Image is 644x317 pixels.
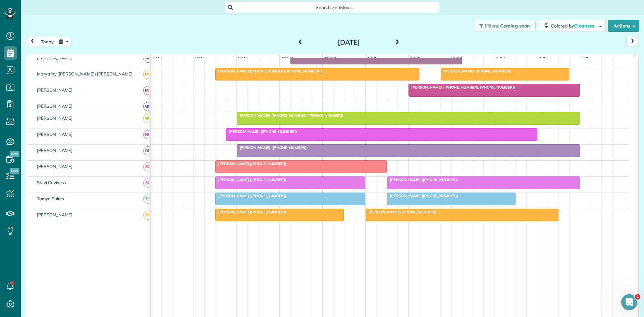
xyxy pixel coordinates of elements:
span: Filters: [485,23,499,29]
button: Colored byCleaners [539,20,605,32]
span: [PERSON_NAME] ([PHONE_NUMBER]) [215,161,287,166]
button: prev [26,37,39,46]
span: [PERSON_NAME] [36,131,74,137]
span: [PERSON_NAME] ([PHONE_NUMBER]) [215,210,287,214]
span: [PERSON_NAME] [36,55,74,60]
span: Colored by [551,23,597,29]
span: [PERSON_NAME] ([PHONE_NUMBER]) [387,177,459,182]
span: [PERSON_NAME] ([PHONE_NUMBER]) [387,194,459,198]
span: 11am [323,56,338,61]
span: [PERSON_NAME] ([PHONE_NUMBER], [PHONE_NUMBER]) [236,113,344,118]
span: New [10,151,19,157]
span: Coming soon [500,23,530,29]
span: [PERSON_NAME] ([PHONE_NUMBER]) [440,69,512,73]
span: [PERSON_NAME] ([PHONE_NUMBER]) [215,177,287,182]
span: 1pm [409,56,420,61]
span: 1 [635,294,640,300]
h2: [DATE] [307,39,391,46]
span: TS [143,195,152,204]
span: Stevi Caviness [36,180,67,185]
span: [PERSON_NAME] ([PHONE_NUMBER]) [226,129,298,134]
span: New [10,168,19,174]
span: 9am [237,56,249,61]
span: NC [143,130,152,139]
span: ZK [143,211,152,220]
span: [PERSON_NAME] ([PHONE_NUMBER], [PHONE_NUMBER]) [215,69,322,73]
span: [PERSON_NAME] [36,148,74,153]
span: 3pm [494,56,506,61]
span: 2pm [451,56,463,61]
span: 12pm [366,56,380,61]
span: MM [143,114,152,123]
span: 10am [280,56,295,61]
span: Cleaners [574,23,595,29]
span: [PERSON_NAME] ([PHONE_NUMBER], [PHONE_NUMBER]) [408,85,516,90]
span: [PERSON_NAME] [36,212,74,217]
span: SC [143,162,152,171]
span: OR [143,146,152,155]
iframe: Intercom live chat [621,294,637,310]
span: 7am [151,56,163,61]
span: MG [143,54,152,63]
span: ME [143,70,152,79]
button: Actions [608,20,639,32]
span: [PERSON_NAME] [36,164,74,169]
span: 5pm [580,56,592,61]
span: [PERSON_NAME] [36,87,74,93]
button: next [626,37,639,46]
span: Tamya Spires [36,196,65,201]
span: [PERSON_NAME] [36,115,74,121]
span: [PERSON_NAME] ([PHONE_NUMBER]) [365,210,437,214]
span: SC [143,178,152,188]
span: 4pm [537,56,549,61]
button: today [38,37,57,46]
span: ML [143,86,152,95]
span: [PERSON_NAME] ([PHONE_NUMBER]) [236,145,308,150]
span: Marytriny ([PERSON_NAME]) [PERSON_NAME] [36,71,134,76]
span: MM [143,102,152,111]
span: [PERSON_NAME] ([PHONE_NUMBER]) [215,194,287,198]
span: 8am [194,56,206,61]
span: [PERSON_NAME] [36,103,74,109]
